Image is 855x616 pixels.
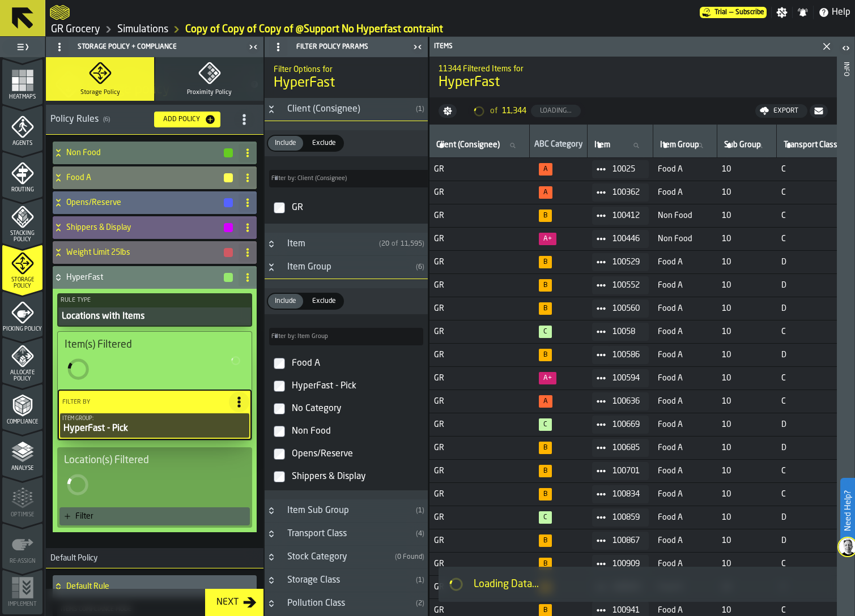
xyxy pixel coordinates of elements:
label: button-toggle-Open [838,39,854,59]
button: Button-Stock Category-closed [265,553,278,562]
span: Food A [658,281,713,290]
label: button-toggle-Notifications [793,7,813,18]
span: 100685 [612,443,640,452]
span: 10 [722,304,772,313]
div: Client (Consignee) [280,102,411,116]
input: label [269,328,423,345]
button: Button-Item Sub Group-closed [265,506,278,515]
div: Title [65,339,245,351]
span: ( [416,106,418,113]
input: InputCheckbox-label-react-aria104328877-:r19p: [274,448,285,460]
span: label [594,140,610,149]
span: GR [434,327,525,336]
span: ( [416,507,418,514]
span: Exclude [308,138,341,148]
h4: Opens/Reserve [66,198,223,207]
span: 88% [539,465,552,477]
input: label [269,170,445,187]
button: button- [810,104,828,118]
div: Item Group: [62,416,247,422]
li: menu Heatmaps [2,59,42,104]
button: Button-Client (Consignee)-open [265,105,278,114]
div: InputCheckbox-react-aria104328877-:r19q: [290,468,423,486]
span: 88% [539,349,552,361]
span: Food A [658,327,713,336]
nav: Breadcrumb [50,23,850,36]
h3: title-section-Item [265,233,428,256]
button: Item Group:HyperFast - Pick [60,413,249,438]
label: button-switch-multi-Exclude [304,135,344,152]
div: Info [842,59,850,613]
div: PolicyFilterItem-undefined [58,307,251,326]
span: GR [434,513,525,522]
span: label [724,140,761,149]
span: 100669 [612,420,640,429]
span: label [784,140,837,149]
div: Export [769,107,803,115]
span: — [729,8,733,16]
span: of [490,106,497,115]
header: Items [429,37,837,57]
span: label [271,333,328,340]
label: InputCheckbox-label-react-aria104328877-:r19j: [267,194,426,221]
div: InputCheckbox-react-aria104328877-:r19p: [290,445,423,463]
span: 98% [539,511,552,524]
a: logo-header [50,2,70,23]
span: Trial [714,8,727,16]
div: stat-Location(s) Filtered [59,452,250,500]
span: ) [422,106,424,113]
a: link-to-/wh/i/e451d98b-95f6-4604-91ff-c80219f9c36d/pricing/ [700,7,767,18]
label: Rule Type [58,294,251,306]
span: 10 [722,467,772,476]
button: Locations with Items [58,307,251,326]
button: Button-Item-closed [265,239,278,249]
input: InputCheckbox-label-react-aria104328877-:r19q: [274,471,285,482]
span: Optimise [2,512,42,518]
span: 54% [539,186,552,199]
a: link-to-/wh/i/e451d98b-95f6-4604-91ff-c80219f9c36d [51,23,100,36]
span: 100636 [612,397,640,406]
span: Food A [658,188,713,197]
button: Button-Pollution Class-closed [265,599,278,608]
label: button-switch-multi-Include [267,135,304,152]
span: Include [270,138,301,148]
div: Transport Class [280,527,411,541]
h4: Shippers & Display [66,223,223,232]
div: HyperFast - Pick [62,422,247,435]
label: InputCheckbox-label-react-aria104328877-:r19q: [267,465,426,488]
h3: title-section-Client (Consignee) [265,98,428,121]
span: Food A [658,443,713,452]
span: 10 [722,420,772,429]
a: link-to-/wh/i/e451d98b-95f6-4604-91ff-c80219f9c36d/simulations/5af1956d-db5a-4108-bef7-5519505e0a3e [185,23,443,36]
h4: Weight Limit 25lbs [66,248,223,257]
span: 6 [418,264,422,271]
label: button-switch-multi-Exclude [304,293,344,310]
li: menu Compliance [2,384,42,429]
div: Title [64,454,245,467]
span: 10058 [612,327,640,336]
div: title-Storage policy [46,64,263,105]
span: Subscribe [735,8,764,16]
label: InputCheckbox-label-react-aria104328877-:r19o: [267,420,426,443]
div: ABC Category [534,140,582,151]
div: Weight Limit 25lbs [53,241,234,264]
span: 10 [722,350,772,360]
span: 89% [539,534,552,547]
h3: title-section-Storage Class [265,569,428,592]
input: label [658,138,712,153]
span: 4 [418,531,422,537]
span: Stacking Policy [2,230,42,243]
input: InputCheckbox-label-react-aria104328877-:r19m: [274,380,285,392]
span: Help [832,6,850,19]
li: menu Agents [2,105,42,151]
span: GR [434,350,525,360]
span: ( 6 ) [103,116,110,123]
span: ) [422,241,424,247]
span: 10 [722,211,772,220]
span: Food A [658,258,713,267]
h3: title-section-Transport Class [265,523,428,546]
span: GR [434,536,525,545]
span: Food A [658,397,713,406]
span: Allocate Policy [2,370,42,382]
